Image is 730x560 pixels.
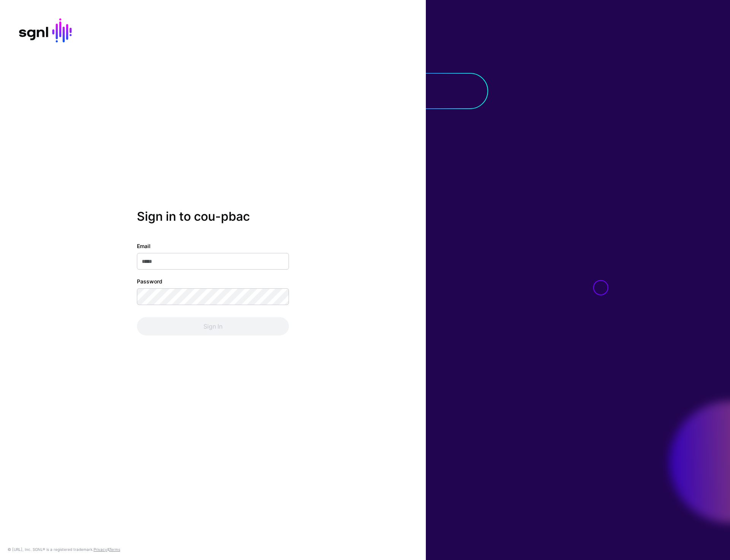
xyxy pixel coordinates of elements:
label: Email [137,242,151,250]
div: © [URL], Inc. SGNL® is a registered trademark. & [8,546,120,552]
label: Password [137,277,162,285]
h2: Sign in to cou-pbac [137,209,289,224]
a: Privacy [94,547,107,552]
a: Terms [109,547,120,552]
